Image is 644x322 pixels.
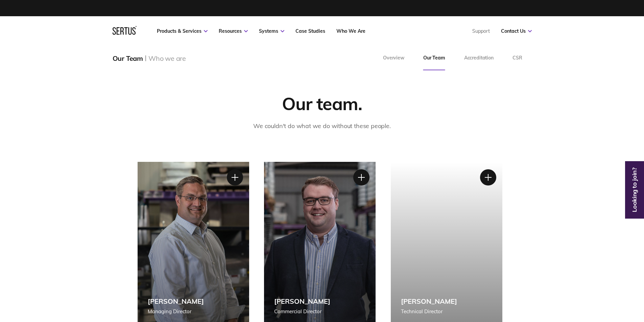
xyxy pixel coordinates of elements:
iframe: Chat Widget [610,290,644,322]
a: Overview [374,46,414,70]
div: [PERSON_NAME] [148,297,204,305]
a: Accreditation [455,46,503,70]
div: Who we are [148,54,186,63]
a: CSR [503,46,532,70]
a: Who We Are [336,28,365,34]
div: [PERSON_NAME] [401,297,457,305]
a: Resources [219,28,248,34]
p: We couldn't do what we do without these people. [253,121,391,131]
div: Technical Director [401,307,457,316]
div: Our team. [282,93,362,115]
div: [PERSON_NAME] [274,297,330,305]
a: Support [472,28,490,34]
a: Products & Services [157,28,208,34]
a: Contact Us [501,28,532,34]
a: Looking to join? [627,187,642,193]
div: Managing Director [148,307,204,316]
a: Case Studies [295,28,325,34]
div: Commercial Director [274,307,330,316]
a: Systems [259,28,284,34]
div: Our Team [113,54,143,63]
